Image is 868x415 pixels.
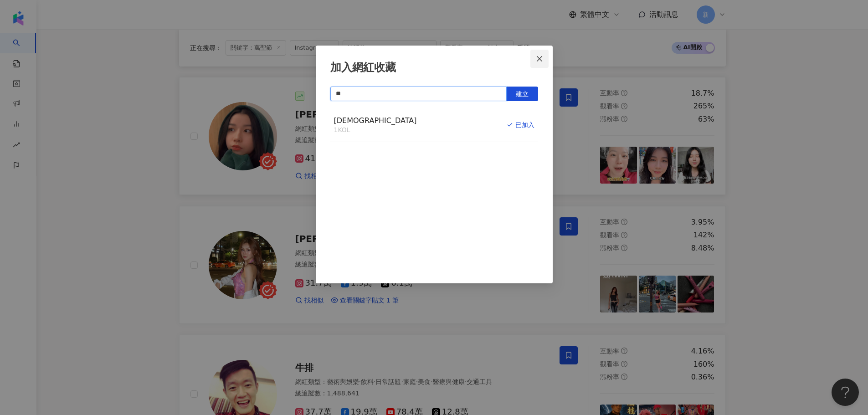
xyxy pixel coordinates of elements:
button: 建立 [506,87,538,101]
button: 已加入 [507,116,534,135]
span: close [536,55,543,62]
a: KOL Avatar[PERSON_NAME]joannelin__網紅類型：婚禮·保養·日常話題·教育與學習·美食·法政社會·寵物·旅遊總追蹤數：2,181,47741.8萬3,630170萬... [179,77,726,195]
span: [DEMOGRAPHIC_DATA] [334,116,417,125]
div: 加入網紅收藏 [330,60,538,76]
div: 1 KOL [334,126,417,135]
span: 建立 [516,90,529,97]
div: 已加入 [507,120,534,130]
button: Close [530,50,549,68]
a: [DEMOGRAPHIC_DATA] [334,117,417,124]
